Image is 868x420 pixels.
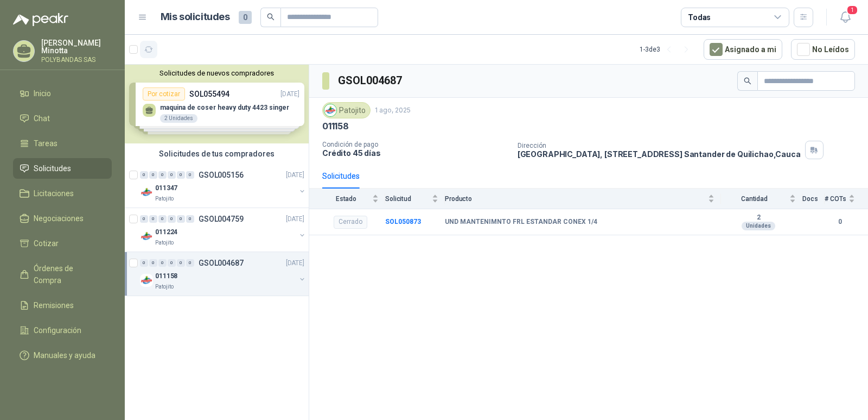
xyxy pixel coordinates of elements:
[199,215,244,223] p: GSOL004759
[155,283,174,291] p: Patojito
[186,171,194,179] div: 0
[286,170,304,180] p: [DATE]
[155,195,174,203] p: Patojito
[13,183,112,204] a: Licitaciones
[149,259,157,267] div: 0
[324,104,336,116] img: Company Logo
[13,133,112,154] a: Tareas
[742,222,775,230] div: Unidades
[322,121,349,132] p: 011158
[640,41,695,58] div: 1 - 3 de 3
[825,189,868,209] th: # COTs
[161,9,230,25] h1: Mis solicitudes
[140,230,153,243] img: Company Logo
[125,143,309,164] div: Solicitudes de tus compradores
[322,102,371,118] div: Patojito
[13,233,112,254] a: Cotizar
[140,215,148,223] div: 0
[168,215,176,223] div: 0
[13,295,112,316] a: Remisiones
[158,171,167,179] div: 0
[13,158,112,179] a: Solicitudes
[721,189,802,209] th: Cantidad
[168,171,176,179] div: 0
[34,324,81,336] span: Configuración
[13,108,112,129] a: Chat
[721,195,787,203] span: Cantidad
[34,137,58,149] span: Tareas
[286,214,304,224] p: [DATE]
[140,186,153,199] img: Company Logo
[322,170,360,182] div: Solicitudes
[13,320,112,341] a: Configuración
[13,208,112,229] a: Negociaciones
[158,259,167,267] div: 0
[34,349,95,361] span: Manuales y ayuda
[802,189,825,209] th: Docs
[155,239,174,247] p: Patojito
[704,39,782,60] button: Asignado a mi
[41,39,112,54] p: [PERSON_NAME] Minotta
[338,72,404,89] h3: GSOL004687
[34,187,74,199] span: Licitaciones
[140,256,307,291] a: 0 0 0 0 0 0 GSOL004687[DATE] Company Logo011158Patojito
[267,13,275,21] span: search
[149,215,157,223] div: 0
[744,77,751,85] span: search
[518,149,801,159] p: [GEOGRAPHIC_DATA], [STREET_ADDRESS] Santander de Quilichao , Cauca
[322,141,509,148] p: Condición de pago
[721,214,796,222] b: 2
[129,69,304,77] button: Solicitudes de nuevos compradores
[41,57,112,63] p: POLYBANDAS SAS
[34,87,51,99] span: Inicio
[385,189,445,209] th: Solicitud
[518,142,801,149] p: Dirección
[155,183,177,193] p: 011347
[239,11,252,24] span: 0
[835,8,855,27] button: 1
[385,218,421,225] a: SOL050873
[140,168,307,203] a: 0 0 0 0 0 0 GSOL005156[DATE] Company Logo011347Patojito
[140,259,148,267] div: 0
[322,195,370,203] span: Estado
[140,171,148,179] div: 0
[13,345,112,366] a: Manuales y ayuda
[177,215,185,223] div: 0
[445,195,706,203] span: Producto
[825,195,846,203] span: # COTs
[199,171,244,179] p: GSOL005156
[199,259,244,267] p: GSOL004687
[140,212,307,247] a: 0 0 0 0 0 0 GSOL004759[DATE] Company Logo011224Patojito
[155,271,177,281] p: 011158
[445,218,597,227] b: UND MANTENIMNTO FRL ESTANDAR CONEX 1/4
[334,216,367,229] div: Cerrado
[140,274,153,287] img: Company Logo
[13,258,112,291] a: Órdenes de Compra
[34,262,101,286] span: Órdenes de Compra
[168,259,176,267] div: 0
[13,13,68,26] img: Logo peakr
[445,189,721,209] th: Producto
[177,259,185,267] div: 0
[34,237,59,249] span: Cotizar
[177,171,185,179] div: 0
[825,217,855,227] b: 0
[309,189,385,209] th: Estado
[375,105,411,116] p: 1 ago, 2025
[385,195,430,203] span: Solicitud
[125,65,309,143] div: Solicitudes de nuevos compradoresPor cotizarSOL055494[DATE] maquina de coser heavy duty 4423 sing...
[791,39,855,60] button: No Leídos
[186,259,194,267] div: 0
[186,215,194,223] div: 0
[13,83,112,104] a: Inicio
[34,162,71,174] span: Solicitudes
[158,215,167,223] div: 0
[286,258,304,268] p: [DATE]
[688,11,711,23] div: Todas
[34,299,74,311] span: Remisiones
[34,212,84,224] span: Negociaciones
[322,148,509,158] p: Crédito 45 días
[34,112,50,124] span: Chat
[846,5,858,15] span: 1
